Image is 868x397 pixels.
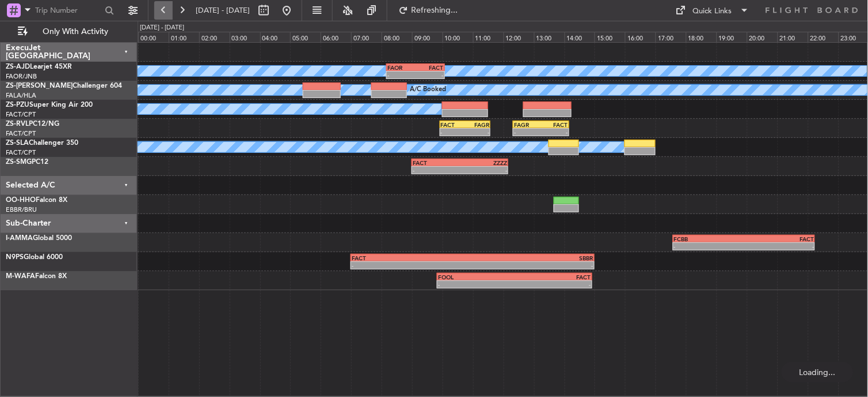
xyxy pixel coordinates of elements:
[6,121,59,128] a: ZS-RVLPC12/NG
[416,64,444,71] div: FACT
[6,102,29,108] span: ZS-PZU
[6,63,30,70] span: ZS-AJD
[6,63,72,70] a: ZS-AJDLearjet 45XR
[6,121,29,128] span: ZS-RVL
[473,262,593,269] div: -
[693,6,732,17] div: Quick Links
[465,129,489,136] div: -
[416,72,444,78] div: -
[13,23,125,41] button: Only With Activity
[438,281,515,288] div: -
[6,72,37,81] a: FAOR/JNB
[534,32,565,42] div: 13:00
[412,32,443,42] div: 09:00
[35,2,101,19] input: Trip Number
[30,28,121,36] span: Only With Activity
[382,32,412,42] div: 08:00
[6,140,78,147] a: ZS-SLAChallenger 350
[138,32,169,42] div: 00:00
[199,32,230,42] div: 02:00
[6,254,24,261] span: N9PS
[6,159,32,166] span: ZS-SMG
[441,129,465,136] div: -
[747,32,778,42] div: 20:00
[410,81,446,99] div: A/C Booked
[460,167,507,174] div: -
[410,6,459,14] span: Refreshing...
[6,197,67,204] a: OO-HHOFalcon 8X
[441,121,465,128] div: FACT
[352,254,473,261] div: FACT
[196,5,250,16] span: [DATE] - [DATE]
[514,121,541,128] div: FAGR
[140,23,184,33] div: [DATE] - [DATE]
[413,159,460,166] div: FACT
[230,32,260,42] div: 03:00
[6,235,72,242] a: I-AMMAGlobal 5000
[686,32,717,42] div: 18:00
[808,32,839,42] div: 22:00
[670,1,755,20] button: Quick Links
[413,167,460,174] div: -
[6,83,122,89] a: ZS-[PERSON_NAME]Challenger 604
[6,140,29,147] span: ZS-SLA
[473,32,504,42] div: 11:00
[514,129,541,136] div: -
[515,281,591,288] div: -
[744,243,814,250] div: -
[6,110,36,119] a: FACT/CPT
[6,91,36,100] a: FALA/HLA
[778,32,808,42] div: 21:00
[541,121,568,128] div: FACT
[6,83,73,89] span: ZS-[PERSON_NAME]
[625,32,656,42] div: 16:00
[565,32,595,42] div: 14:00
[6,159,48,166] a: ZS-SMGPC12
[6,273,35,280] span: M-WAFA
[782,362,854,383] div: Loading...
[473,254,593,261] div: SBBR
[443,32,473,42] div: 10:00
[387,64,416,71] div: FAOR
[6,273,67,280] a: M-WAFAFalcon 8X
[393,1,462,20] button: Refreshing...
[744,235,814,242] div: FACT
[460,159,507,166] div: ZZZZ
[260,32,291,42] div: 04:00
[674,235,744,242] div: FCBB
[169,32,199,42] div: 01:00
[321,32,351,42] div: 06:00
[6,102,93,108] a: ZS-PZUSuper King Air 200
[6,254,63,261] a: N9PSGlobal 6000
[6,129,36,138] a: FACT/CPT
[465,121,489,128] div: FAGR
[438,274,515,280] div: FOOL
[387,72,416,78] div: -
[515,274,591,280] div: FACT
[656,32,686,42] div: 17:00
[6,235,33,242] span: I-AMMA
[595,32,625,42] div: 15:00
[352,262,473,269] div: -
[351,32,382,42] div: 07:00
[6,148,36,157] a: FACT/CPT
[6,205,37,214] a: EBBR/BRU
[717,32,747,42] div: 19:00
[674,243,744,250] div: -
[6,197,36,204] span: OO-HHO
[541,129,568,136] div: -
[290,32,321,42] div: 05:00
[504,32,534,42] div: 12:00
